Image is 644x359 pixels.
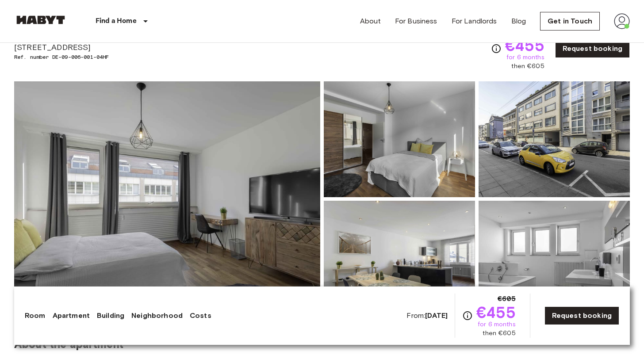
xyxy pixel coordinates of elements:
svg: Check cost overview for full price breakdown. Please note that discounts apply to new joiners onl... [491,43,502,54]
img: Marketing picture of unit DE-09-006-001-04HF [14,81,320,317]
a: Building [97,310,124,321]
span: €605 [498,294,516,304]
a: Blog [511,16,526,27]
a: For Business [395,16,437,27]
span: then €605 [511,62,544,71]
img: avatar [614,13,630,29]
a: Neighborhood [131,310,183,321]
svg: Check cost overview for full price breakdown. Please note that discounts apply to new joiners onl... [462,310,473,321]
a: Apartment [53,310,90,321]
img: Picture of unit DE-09-006-001-04HF [479,81,630,197]
span: From: [406,311,448,321]
img: Picture of unit DE-09-006-001-04HF [479,201,630,317]
span: €455 [476,304,516,320]
b: [DATE] [425,311,448,320]
a: Costs [190,310,211,321]
span: then €605 [483,329,515,338]
a: Request booking [555,39,630,58]
a: Request booking [544,306,619,325]
img: Habyt [14,15,67,24]
p: Find a Home [96,16,137,27]
a: Room [25,310,46,321]
span: for 6 months [506,53,544,62]
a: For Landlords [452,16,497,27]
span: €455 [505,37,544,53]
img: Picture of unit DE-09-006-001-04HF [324,81,475,197]
span: for 6 months [478,320,516,329]
img: Picture of unit DE-09-006-001-04HF [324,201,475,317]
span: Ref. number DE-09-006-001-04HF [14,53,139,61]
a: About [360,16,381,27]
span: [STREET_ADDRESS] [14,42,139,53]
a: Get in Touch [540,12,600,31]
